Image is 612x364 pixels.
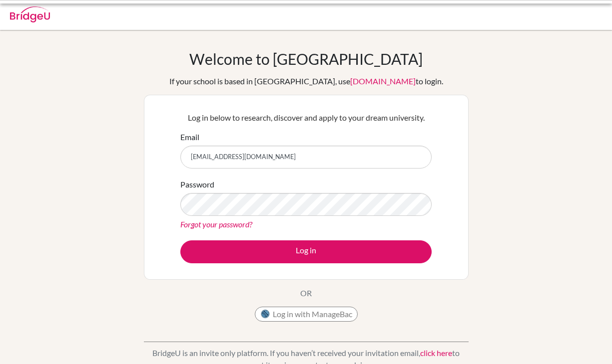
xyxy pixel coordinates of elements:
img: Bridge-U [10,6,50,22]
a: Forgot your password? [180,219,252,229]
a: click here [420,348,452,358]
label: Password [180,179,214,190]
p: OR [300,287,312,299]
label: Email [180,131,199,143]
button: Log in [180,240,432,263]
button: Log in with ManageBac [255,307,358,322]
a: [DOMAIN_NAME] [350,76,416,86]
p: Log in below to research, discover and apply to your dream university. [180,112,432,124]
div: If your school is based in [GEOGRAPHIC_DATA], use to login. [169,75,443,87]
h1: Welcome to [GEOGRAPHIC_DATA] [189,50,423,68]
